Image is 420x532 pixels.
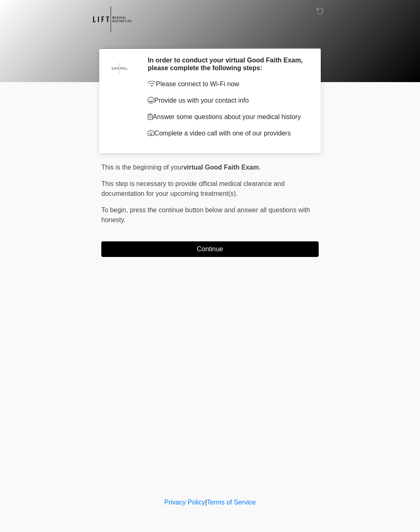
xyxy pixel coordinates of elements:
[101,206,310,223] span: press the continue button below and answer all questions with honesty.
[148,128,306,138] p: Complete a video call with one of our providers
[148,56,306,72] h2: In order to conduct your virtual Good Faith Exam, please complete the following steps:
[101,206,130,213] span: To begin,
[205,499,207,506] a: |
[164,499,205,506] a: Privacy Policy
[101,180,285,197] span: This step is necessary to provide official medical clearance and documentation for your upcoming ...
[148,112,306,122] p: Answer some questions about your medical history
[148,79,306,89] p: Please connect to Wi-Fi now
[148,96,306,105] p: Provide us with your contact info
[183,164,259,171] strong: virtual Good Faith Exam
[107,56,132,81] img: Agent Avatar
[259,164,260,171] span: .
[101,241,319,257] button: Continue
[207,499,256,506] a: Terms of Service
[101,164,183,171] span: This is the beginning of your
[93,6,131,32] img: Lift Medical Aesthetics Logo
